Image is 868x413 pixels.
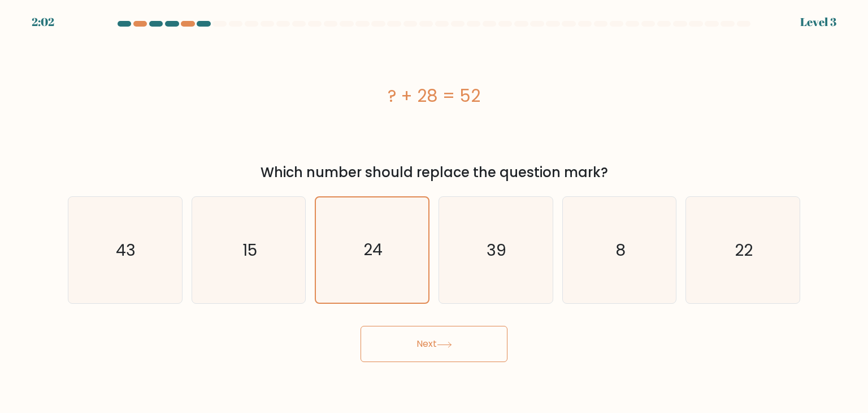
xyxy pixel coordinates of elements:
text: 22 [735,239,753,261]
text: 39 [487,239,507,261]
div: Which number should replace the question mark? [75,162,793,183]
button: Next [361,326,507,362]
text: 24 [363,239,383,261]
div: 2:02 [32,14,54,31]
div: Level 3 [800,14,836,31]
text: 15 [242,239,257,261]
text: 43 [116,239,136,261]
text: 8 [615,239,626,261]
div: ? + 28 = 52 [68,83,800,109]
